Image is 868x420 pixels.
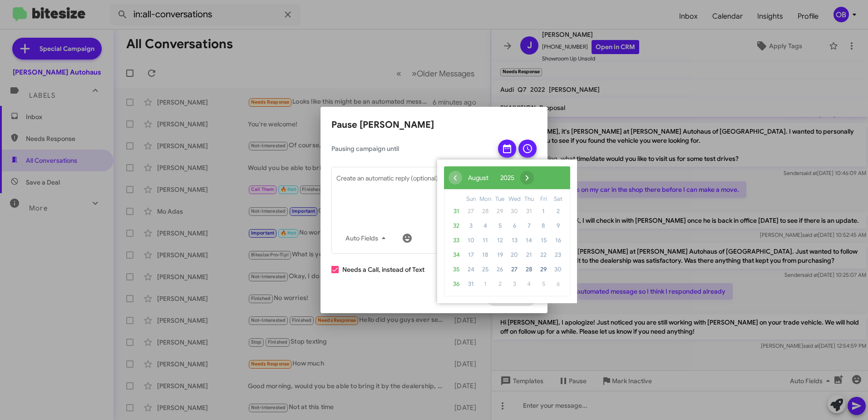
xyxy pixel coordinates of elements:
span: 20 [507,248,522,262]
span: 27 [507,262,522,277]
span: 34 [449,248,464,262]
span: 2025 [500,174,514,182]
button: Auto Fields [338,230,396,246]
span: 27 [464,204,478,219]
span: 9 [551,219,565,233]
span: 21 [522,248,536,262]
span: 8 [536,219,551,233]
span: 22 [536,248,551,262]
bs-datepicker-container: calendar [437,160,577,303]
th: weekday [551,194,565,204]
span: 5 [536,277,551,291]
span: 4 [478,219,493,233]
span: 1 [536,204,551,219]
span: 33 [449,233,464,248]
th: weekday [493,194,507,204]
th: weekday [507,194,522,204]
span: 29 [493,204,507,219]
span: 35 [449,262,464,277]
span: 19 [493,248,507,262]
span: 31 [464,277,478,291]
button: 2025 [494,171,520,185]
span: ‹ [449,171,462,185]
span: 36 [449,277,464,291]
span: 17 [464,248,478,262]
button: › [520,171,534,185]
span: 6 [551,277,565,291]
span: 1 [478,277,493,291]
span: 30 [551,262,565,277]
span: 31 [449,204,464,219]
button: August [462,171,494,185]
span: 18 [478,248,493,262]
span: Pausing campaign until [331,144,490,153]
span: Needs a Call, instead of Text [342,264,424,275]
span: 12 [493,233,507,248]
span: 7 [522,219,536,233]
span: 30 [507,204,522,219]
th: weekday [464,194,478,204]
h2: Pause [PERSON_NAME] [331,118,537,132]
span: 26 [493,262,507,277]
span: 24 [464,262,478,277]
span: 31 [522,204,536,219]
span: 28 [522,262,536,277]
span: 3 [464,219,478,233]
span: 16 [551,233,565,248]
span: 10 [464,233,478,248]
span: 29 [536,262,551,277]
span: 2 [551,204,565,219]
span: 25 [478,262,493,277]
span: 15 [536,233,551,248]
span: 13 [507,233,522,248]
th: weekday [536,194,551,204]
span: 23 [551,248,565,262]
span: 6 [507,219,522,233]
span: 28 [478,204,493,219]
span: 4 [522,277,536,291]
span: 14 [522,233,536,248]
span: 3 [507,277,522,291]
bs-datepicker-navigation-view: ​ ​ ​ [449,171,534,180]
span: 11 [478,233,493,248]
span: 5 [493,219,507,233]
span: August [468,174,488,182]
span: Auto Fields [345,230,389,246]
th: weekday [478,194,493,204]
th: weekday [522,194,536,204]
span: 32 [449,219,464,233]
span: 2 [493,277,507,291]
